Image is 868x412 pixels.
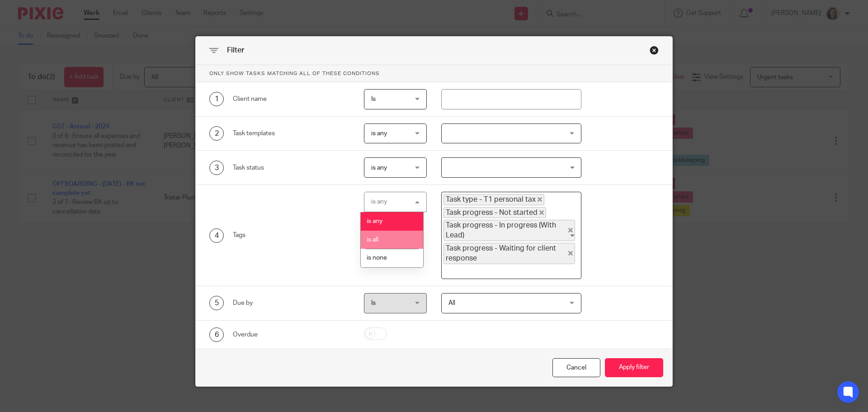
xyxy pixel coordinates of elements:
input: Search for option [443,160,576,175]
button: Deselect Task progress - Not started [539,210,544,215]
div: is any [371,199,387,205]
span: Task progress - Waiting for client response [443,243,576,264]
span: is any [367,218,382,224]
button: Deselect Task progress - Waiting for client response [568,251,573,256]
span: Task progress - In progress (With Lead) [443,220,576,241]
div: Client name [233,95,350,104]
span: Is [371,300,376,306]
div: 2 [209,126,224,141]
span: is none [367,255,387,261]
span: is any [371,165,387,171]
p: Only show tasks matching all of these conditions [196,65,672,82]
span: is all [367,237,378,243]
div: 3 [209,161,224,175]
span: Task type - T1 personal tax [443,194,544,205]
input: Search for option [443,266,576,277]
div: Close this dialog window [552,358,600,378]
div: Close this dialog window [650,46,659,55]
button: Deselect Task type - T1 personal tax [538,197,542,202]
span: Filter [227,47,244,54]
div: Overdue [233,330,350,339]
div: Search for option [441,157,582,178]
span: is any [371,130,387,137]
span: All [448,300,455,306]
div: 5 [209,296,224,310]
button: Apply filter [605,358,663,378]
div: Task templates [233,129,350,138]
div: 1 [209,92,224,106]
div: Task status [233,163,350,172]
div: Tags [233,231,350,240]
div: Search for option [441,192,582,279]
div: 4 [209,228,224,243]
span: Is [371,96,376,102]
button: Deselect Task progress - In progress (With Lead) [568,228,573,232]
div: Due by [233,298,350,308]
div: 6 [209,327,224,342]
span: Task progress - Not started [443,207,546,218]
